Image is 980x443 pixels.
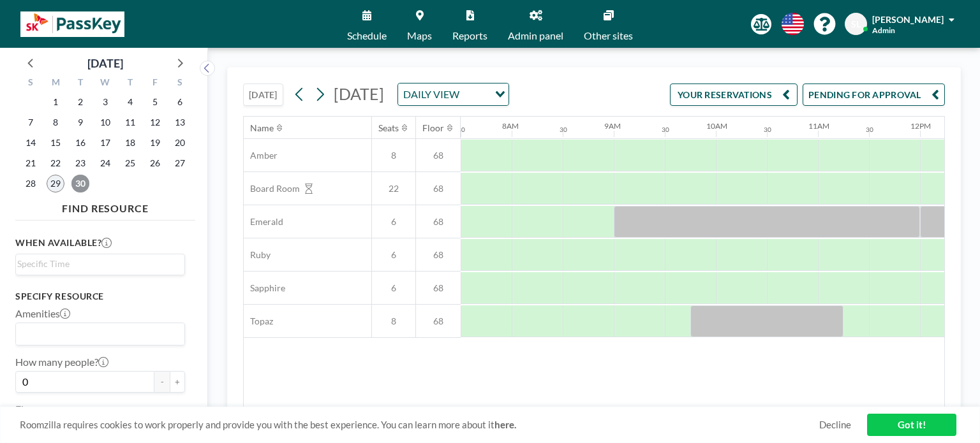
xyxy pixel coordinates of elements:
[19,75,43,92] div: S
[244,316,273,327] span: Topaz
[68,75,93,92] div: T
[407,31,432,41] span: Maps
[17,257,177,271] input: Search for option
[416,282,461,294] span: 68
[670,84,798,106] button: YOUR RESERVATIONS
[96,113,114,131] span: Wednesday, September 10, 2025
[867,414,956,436] a: Got it!
[851,18,861,30] span: SL
[43,75,68,92] div: M
[71,113,89,131] span: Tuesday, September 9, 2025
[584,31,633,41] span: Other sites
[146,93,164,111] span: Friday, September 5, 2025
[17,326,177,342] input: Search for option
[47,154,64,172] span: Monday, September 22, 2025
[872,14,944,25] span: [PERSON_NAME]
[96,154,114,172] span: Wednesday, September 24, 2025
[819,419,851,431] a: Decline
[422,122,444,134] div: Floor
[121,113,139,131] span: Thursday, September 11, 2025
[96,93,114,111] span: Wednesday, September 3, 2025
[96,134,114,152] span: Wednesday, September 17, 2025
[416,216,461,228] span: 68
[243,84,283,106] button: [DATE]
[452,31,487,41] span: Reports
[121,154,139,172] span: Thursday, September 25, 2025
[15,291,185,302] h3: Specify resource
[171,113,189,131] span: Saturday, September 13, 2025
[334,84,384,103] span: [DATE]
[502,121,519,131] div: 8AM
[47,175,64,192] span: Monday, September 29, 2025
[71,175,89,192] span: Tuesday, September 30, 2025
[146,154,164,172] span: Friday, September 26, 2025
[416,183,461,194] span: 68
[146,134,164,152] span: Friday, September 19, 2025
[16,254,184,273] div: Search for option
[372,282,415,294] span: 6
[494,419,516,430] a: here.
[244,216,283,228] span: Emerald
[15,403,39,416] label: Floor
[416,150,461,161] span: 68
[16,323,184,345] div: Search for option
[347,31,387,41] span: Schedule
[457,126,465,134] div: 30
[170,371,185,393] button: +
[171,154,189,172] span: Saturday, September 27, 2025
[244,183,300,194] span: Board Room
[372,216,415,228] span: 6
[71,93,89,111] span: Tuesday, September 2, 2025
[171,93,189,111] span: Saturday, September 6, 2025
[398,84,509,105] div: Search for option
[378,122,399,134] div: Seats
[372,316,415,327] span: 8
[244,249,271,261] span: Ruby
[508,31,563,41] span: Admin panel
[117,75,142,92] div: T
[706,121,727,131] div: 10AM
[22,113,40,131] span: Sunday, September 7, 2025
[93,75,118,92] div: W
[250,122,274,134] div: Name
[372,183,415,194] span: 22
[22,134,40,152] span: Sunday, September 14, 2025
[15,307,70,320] label: Amenities
[401,86,462,103] span: DAILY VIEW
[20,11,124,37] img: organization-logo
[764,126,771,134] div: 30
[121,93,139,111] span: Thursday, September 4, 2025
[463,86,487,103] input: Search for option
[662,126,669,134] div: 30
[372,150,415,161] span: 8
[872,25,895,35] span: Admin
[244,150,278,161] span: Amber
[372,249,415,261] span: 6
[416,249,461,261] span: 68
[15,197,195,215] h4: FIND RESOURCE
[167,75,192,92] div: S
[22,175,40,192] span: Sunday, September 28, 2025
[71,134,89,152] span: Tuesday, September 16, 2025
[47,113,64,131] span: Monday, September 8, 2025
[171,134,189,152] span: Saturday, September 20, 2025
[803,84,945,106] button: PENDING FOR APPROVAL
[560,126,567,134] div: 30
[47,93,64,111] span: Monday, September 1, 2025
[244,282,285,294] span: Sapphire
[20,419,819,431] span: Roomzilla requires cookies to work properly and provide you with the best experience. You can lea...
[604,121,621,131] div: 9AM
[416,316,461,327] span: 68
[47,134,64,152] span: Monday, September 15, 2025
[910,121,931,131] div: 12PM
[87,54,123,72] div: [DATE]
[71,154,89,172] span: Tuesday, September 23, 2025
[154,371,170,393] button: -
[142,75,167,92] div: F
[866,126,873,134] div: 30
[121,134,139,152] span: Thursday, September 18, 2025
[146,113,164,131] span: Friday, September 12, 2025
[808,121,829,131] div: 11AM
[22,154,40,172] span: Sunday, September 21, 2025
[15,356,108,368] label: How many people?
